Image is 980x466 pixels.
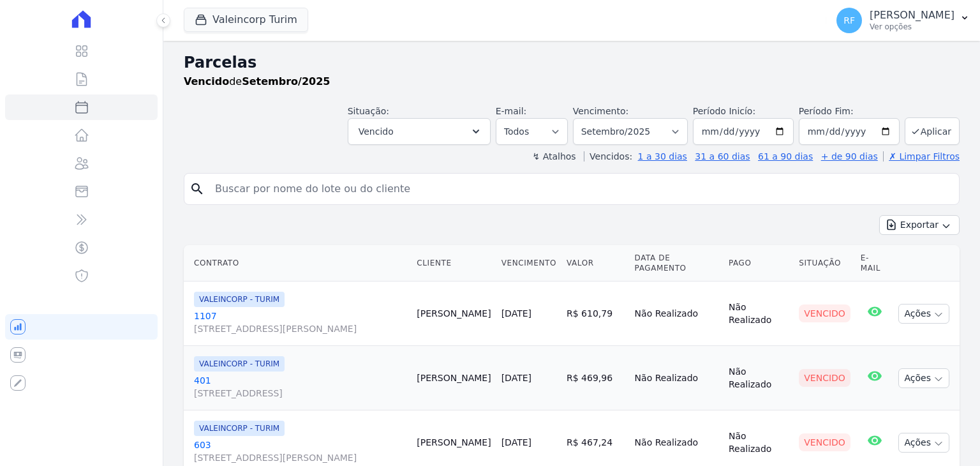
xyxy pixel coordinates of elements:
[501,308,531,319] a: [DATE]
[561,346,630,410] td: R$ 469,96
[194,451,406,464] span: [STREET_ADDRESS][PERSON_NAME]
[194,439,406,464] a: 603[STREET_ADDRESS][PERSON_NAME]
[573,106,628,116] label: Vencimento:
[189,181,205,197] i: search
[898,368,949,388] button: Ações
[799,433,850,451] div: Vencido
[856,245,894,282] th: E-mail
[501,373,531,383] a: [DATE]
[799,304,850,322] div: Vencido
[561,282,630,346] td: R$ 610,79
[412,346,496,410] td: [PERSON_NAME]
[184,245,412,282] th: Contrato
[724,346,794,410] td: Não Realizado
[496,106,527,116] label: E-mail:
[184,75,229,87] strong: Vencido
[843,16,855,25] span: RF
[501,437,531,447] a: [DATE]
[794,245,856,282] th: Situação
[194,374,406,400] a: 401[STREET_ADDRESS]
[207,176,954,202] input: Buscar por nome do lote ou do cliente
[826,3,980,38] button: RF [PERSON_NAME] Ver opções
[412,282,496,346] td: [PERSON_NAME]
[630,346,724,410] td: Não Realizado
[184,8,308,32] button: Valeincorp Turim
[898,433,949,453] button: Ações
[630,245,724,282] th: Data de Pagamento
[584,151,632,162] label: Vencidos:
[883,151,960,162] a: ✗ Limpar Filtros
[194,310,406,335] a: 1107[STREET_ADDRESS][PERSON_NAME]
[348,118,491,145] button: Vencido
[630,282,724,346] td: Não Realizado
[194,387,406,400] span: [STREET_ADDRESS]
[821,151,878,162] a: + de 90 dias
[799,105,900,118] label: Período Fim:
[359,124,394,139] span: Vencido
[799,369,850,387] div: Vencido
[695,151,750,162] a: 31 a 60 dias
[724,282,794,346] td: Não Realizado
[184,51,960,74] h2: Parcelas
[194,421,285,436] span: VALEINCORP - TURIM
[905,117,960,145] button: Aplicar
[879,215,960,235] button: Exportar
[638,151,687,162] a: 1 a 30 dias
[758,151,813,162] a: 61 a 90 dias
[194,292,285,307] span: VALEINCORP - TURIM
[870,9,954,22] p: [PERSON_NAME]
[194,322,406,335] span: [STREET_ADDRESS][PERSON_NAME]
[194,356,285,372] span: VALEINCORP - TURIM
[724,245,794,282] th: Pago
[898,304,949,324] button: Ações
[242,75,330,87] strong: Setembro/2025
[870,22,954,32] p: Ver opções
[496,245,561,282] th: Vencimento
[532,151,575,162] label: ↯ Atalhos
[348,106,389,116] label: Situação:
[184,74,330,89] p: de
[693,106,755,116] label: Período Inicío:
[561,245,630,282] th: Valor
